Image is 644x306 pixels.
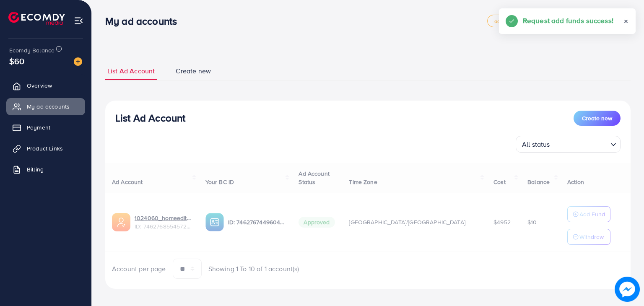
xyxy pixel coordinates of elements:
[115,112,185,124] h3: List Ad Account
[6,77,85,94] a: Overview
[615,277,640,302] img: image
[516,136,621,153] div: Search for option
[582,114,612,122] span: Create new
[176,66,211,76] span: Create new
[8,12,65,25] img: logo
[74,16,83,26] img: menu
[574,111,621,126] button: Create new
[107,66,155,76] span: List Ad Account
[6,140,85,157] a: Product Links
[523,15,613,26] h5: Request add funds success!
[553,137,607,150] input: Search for option
[6,98,85,115] a: My ad accounts
[27,165,44,174] span: Billing
[487,15,558,27] a: adreach_new_package
[9,55,24,67] span: $60
[6,161,85,178] a: Billing
[520,138,552,150] span: All status
[27,102,70,111] span: My ad accounts
[27,144,63,153] span: Product Links
[27,123,50,132] span: Payment
[6,119,85,136] a: Payment
[105,15,184,27] h3: My ad accounts
[494,18,551,24] span: adreach_new_package
[27,81,52,90] span: Overview
[74,57,82,66] img: image
[9,46,55,54] span: Ecomdy Balance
